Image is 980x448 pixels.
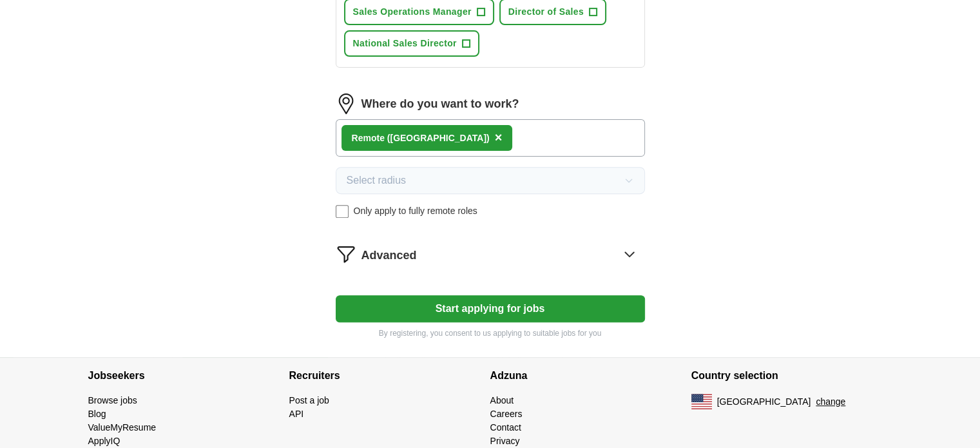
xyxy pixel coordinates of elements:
[336,244,356,264] img: filter
[336,205,349,218] input: Only apply to fully remote roles
[361,95,519,113] label: Where do you want to work?
[490,422,521,433] a: Contact
[354,204,477,218] span: Only apply to fully remote roles
[816,395,845,409] button: change
[336,295,645,322] button: Start applying for jobs
[88,422,157,433] a: ValueMyResume
[352,131,490,145] div: Remote ([GEOGRAPHIC_DATA])
[495,128,503,148] button: ×
[490,436,520,446] a: Privacy
[347,173,407,188] span: Select radius
[691,394,712,409] img: US flag
[361,247,417,264] span: Advanced
[289,395,329,405] a: Post a job
[88,436,120,446] a: ApplyIQ
[490,395,514,405] a: About
[336,167,645,194] button: Select radius
[353,5,472,19] span: Sales Operations Manager
[691,358,892,394] h4: Country selection
[353,37,457,50] span: National Sales Director
[490,409,523,419] a: Careers
[495,130,503,144] span: ×
[344,30,479,57] button: National Sales Director
[88,409,106,419] a: Blog
[88,395,137,405] a: Browse jobs
[336,93,356,114] img: location.png
[508,5,584,19] span: Director of Sales
[336,327,645,339] p: By registering, you consent to us applying to suitable jobs for you
[289,409,304,419] a: API
[717,395,811,409] span: [GEOGRAPHIC_DATA]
